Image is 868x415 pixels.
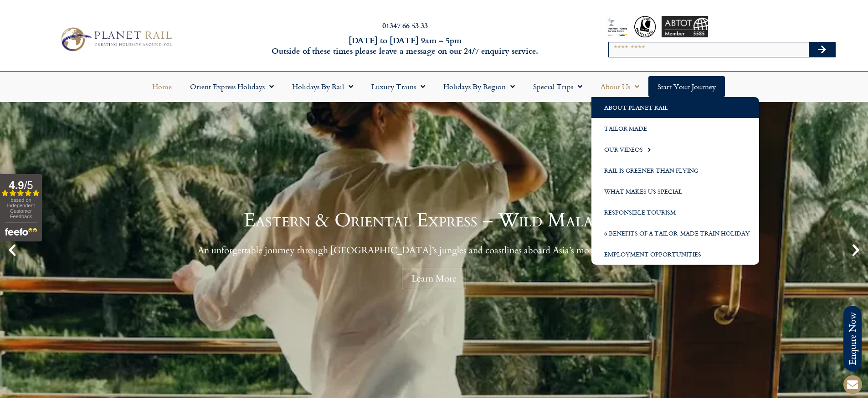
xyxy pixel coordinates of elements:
[198,211,671,230] h1: Eastern & Oriental Express – Wild Malaysia
[809,42,835,57] button: Search
[591,202,759,223] a: Responsible Tourism
[143,76,181,97] a: Home
[402,268,466,289] a: Learn More
[591,76,648,97] a: About Us
[283,76,362,97] a: Holidays by Rail
[591,181,759,202] a: What Makes us Special
[591,160,759,181] a: Rail is Greener than Flying
[591,118,759,139] a: Tailor Made
[434,76,524,97] a: Holidays by Region
[591,223,759,244] a: 6 Benefits of a Tailor-Made Train Holiday
[524,76,591,97] a: Special Trips
[648,76,725,97] a: Start your Journey
[181,76,283,97] a: Orient Express Holidays
[234,35,576,56] h6: [DATE] to [DATE] 9am – 5pm Outside of these times please leave a message on our 24/7 enquiry serv...
[591,97,759,118] a: About Planet Rail
[382,20,428,31] a: 01347 66 53 33
[5,76,863,97] nav: Menu
[56,25,175,54] img: Planet Rail Train Holidays Logo
[5,242,20,258] div: Previous slide
[591,97,759,265] ul: About Us
[198,245,671,256] p: An unforgettable journey through [GEOGRAPHIC_DATA]’s jungles and coastlines aboard Asia’s most ic...
[362,76,434,97] a: Luxury Trains
[591,139,759,160] a: Our Videos
[848,242,863,258] div: Next slide
[591,244,759,265] a: Employment Opportunities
